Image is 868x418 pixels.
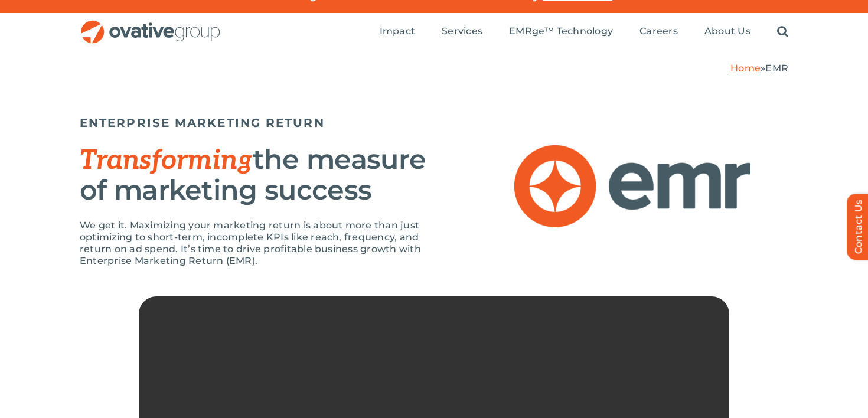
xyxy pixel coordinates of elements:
[80,220,434,267] p: We get it. Maximizing your marketing return is about more than just optimizing to short-term, inc...
[777,25,788,38] a: Search
[514,145,750,227] img: EMR – Logo
[442,25,482,37] span: Services
[509,25,613,38] a: EMRge™ Technology
[380,25,415,37] span: Impact
[380,25,415,38] a: Impact
[730,63,788,74] span: »
[80,145,434,205] h2: the measure of marketing success
[442,25,482,38] a: Services
[639,25,678,37] span: Careers
[730,63,761,74] a: Home
[380,13,788,51] nav: Menu
[509,25,613,37] span: EMRge™ Technology
[80,144,253,177] span: Transforming
[704,25,750,38] a: About Us
[639,25,678,38] a: Careers
[80,116,434,130] h5: ENTERPRISE MARKETING RETURN
[704,25,750,37] span: About Us
[80,19,221,30] a: OG_Full_horizontal_RGB
[765,63,788,74] span: EMR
